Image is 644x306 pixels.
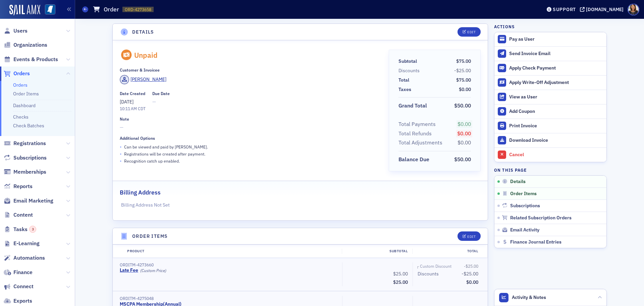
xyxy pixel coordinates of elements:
[458,139,471,146] span: $0.00
[398,77,412,84] span: Total
[510,203,540,209] span: Subscriptions
[4,41,47,49] a: Organizations
[4,183,33,190] a: Reports
[454,102,471,109] span: $50.00
[494,167,607,173] h4: On this page
[120,124,379,131] span: —
[398,120,438,128] span: Total Payments
[120,68,160,73] div: Customer & Invoicee
[398,139,445,147] span: Total Adjustments
[13,27,28,35] span: Users
[454,156,471,163] span: $50.00
[13,254,45,262] span: Automations
[398,156,432,164] span: Balance Due
[510,179,526,185] span: Details
[13,140,46,147] span: Registrations
[120,188,161,197] h2: Billing Address
[458,27,481,37] button: Edit
[509,51,603,57] div: Send Invoice Email
[104,5,119,13] h1: Order
[467,30,476,34] div: Edit
[13,283,34,290] span: Connect
[9,5,40,15] img: SailAMX
[398,58,419,65] span: Subtotal
[398,156,429,164] div: Balance Due
[420,263,454,269] span: Custom Discount
[124,151,205,157] p: Registrations will be created after payment.
[13,82,28,88] a: Orders
[494,147,606,162] button: Cancel
[457,130,471,137] span: $0.00
[132,29,154,36] h4: Details
[420,263,451,269] div: Custom Discount
[494,133,606,147] a: Download Invoice
[398,102,427,110] div: Grand Total
[509,65,603,71] div: Apply Check Payment
[124,158,180,164] p: Recognition catch up enabled.
[494,119,606,133] a: Print Invoice
[494,104,606,119] button: Add Coupon
[464,263,478,269] span: -$25.00
[13,297,32,305] span: Exports
[4,197,53,205] a: Email Marketing
[121,202,480,209] p: Billing Address Not Set
[510,191,537,197] span: Order Items
[4,211,33,219] a: Content
[122,249,342,254] div: Product
[466,279,478,285] span: $0.00
[462,271,478,277] span: -$25.00
[40,4,55,16] a: View Homepage
[140,268,166,273] div: (Custom Price)
[494,32,606,46] button: Pay as User
[509,137,603,143] div: Download Invoice
[509,80,603,86] div: Apply Write-Off Adjustment
[4,297,32,305] a: Exports
[342,249,412,254] div: Subtotal
[13,102,36,108] a: Dashboard
[510,227,539,233] span: Email Activity
[13,56,58,63] span: Events & Products
[398,139,442,147] div: Total Adjustments
[124,144,208,150] p: Can be viewed and paid by [PERSON_NAME] .
[120,296,337,301] div: ORDITM-4275048
[4,226,36,233] a: Tasks3
[13,226,36,233] span: Tasks
[4,240,40,247] a: E-Learning
[120,91,145,96] div: Date Created
[13,211,33,219] span: Content
[454,68,471,74] span: -$25.00
[13,269,33,276] span: Finance
[4,27,28,35] a: Users
[120,150,122,158] span: •
[418,270,439,277] div: Discounts
[398,86,411,93] div: Taxes
[398,102,429,110] span: Grand Total
[494,46,606,61] button: Send Invoice Email
[510,239,561,245] span: Finance Journal Entries
[509,108,603,115] div: Add Coupon
[13,114,29,120] a: Checks
[152,91,170,96] div: Due Date
[45,4,55,15] img: SailAMX
[134,51,158,59] div: Unpaid
[13,123,44,129] a: Check Batches
[152,98,170,105] span: —
[509,123,603,129] div: Print Invoice
[4,254,45,262] a: Automations
[586,6,624,12] div: [DOMAIN_NAME]
[13,197,53,205] span: Email Marketing
[120,117,129,122] div: Note
[459,86,471,92] span: $0.00
[13,154,47,162] span: Subscriptions
[628,4,639,15] span: Profile
[398,130,434,138] span: Total Refunds
[4,70,30,77] a: Orders
[458,231,481,241] button: Edit
[494,61,606,75] button: Apply Check Payment
[130,76,166,83] div: [PERSON_NAME]
[510,215,572,221] span: Related Subscription Orders
[120,106,137,111] time: 10:11 AM
[120,136,155,141] div: Additional Options
[509,152,603,158] div: Cancel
